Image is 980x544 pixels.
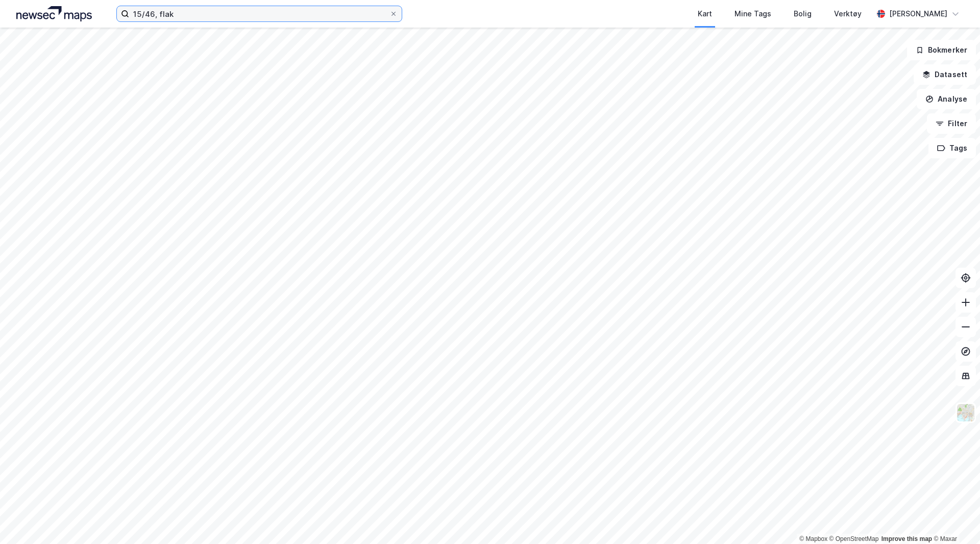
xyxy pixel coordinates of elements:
[734,8,771,20] div: Mine Tags
[889,8,947,20] div: [PERSON_NAME]
[794,8,812,20] div: Bolig
[129,6,389,21] input: Søk på adresse, matrikkel, gårdeiere, leietakere eller personer
[929,495,980,544] div: Kontrollprogram for chat
[917,89,976,109] button: Analyse
[16,6,92,21] img: logo.a4113a55bc3d86da70a041830d287a7e.svg
[829,535,879,542] a: OpenStreetMap
[929,495,980,544] iframe: Chat Widget
[799,535,827,542] a: Mapbox
[956,403,975,422] img: Z
[834,8,862,20] div: Verktøy
[928,138,976,158] button: Tags
[881,535,932,542] a: Improve this map
[698,8,712,20] div: Kart
[914,64,976,85] button: Datasett
[907,40,976,60] button: Bokmerker
[927,113,976,134] button: Filter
